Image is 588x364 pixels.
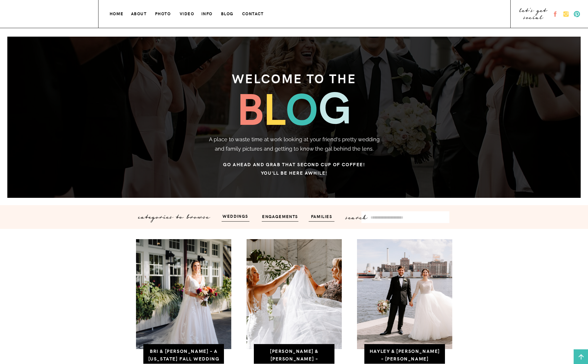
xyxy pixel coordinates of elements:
[218,212,253,219] a: weddings
[346,212,374,219] p: search
[198,67,390,84] h3: welcome to the
[221,10,235,16] a: blog
[285,84,329,129] h3: o
[318,83,351,129] h3: g
[180,10,195,16] a: VIDEO
[519,9,548,19] a: let's get social
[110,10,125,16] a: home
[242,10,265,16] a: contact
[237,84,276,126] h3: b
[263,84,297,129] h3: l
[131,10,147,16] a: about
[201,10,214,16] a: info
[307,213,336,220] a: families
[139,211,214,218] p: categories to browse
[155,10,171,16] a: photo
[184,160,404,175] h3: Go ahead and grab that second cup of coffee! You'll be here awhile!
[208,135,381,155] p: A place to waste time at work looking at your friend's pretty wedding and family pictures and get...
[260,213,300,220] a: engagements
